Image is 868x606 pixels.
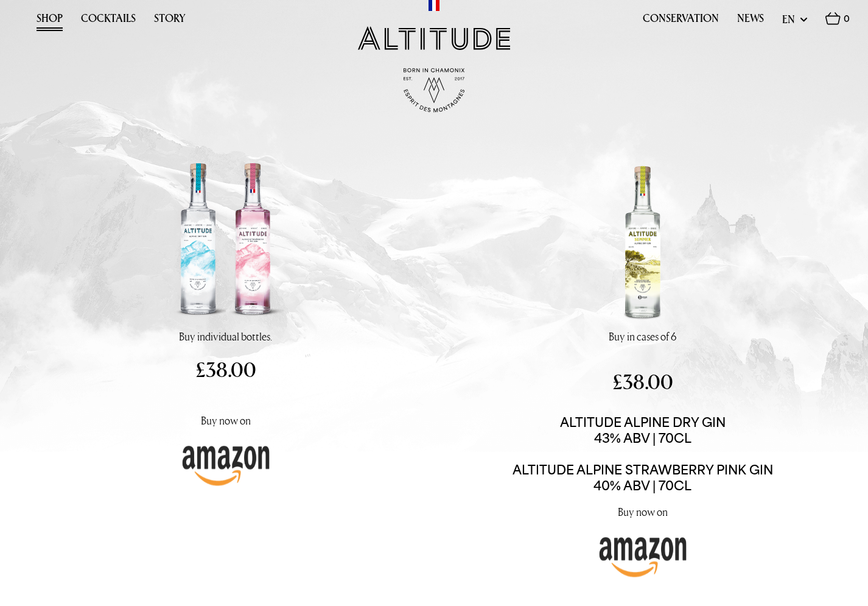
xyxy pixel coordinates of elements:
[404,68,464,113] img: Born in Chamonix - Est. 2017 - Espirit des Montagnes
[195,356,256,384] span: £38.00
[513,415,773,493] span: Altitude Alpine Dry Gin 43% ABV | 70CL Altitude Alpine Strawberry Pink Gin 40% ABV | 70cl
[597,530,688,579] img: amazon_defalut.png
[737,12,764,31] a: News
[643,12,719,31] a: Conservation
[513,414,773,493] a: Altitude Alpine Dry Gin43% ABV | 70CLAltitude Alpine Strawberry Pink Gin40% ABV | 70cl
[609,329,676,344] p: Buy in cases of 6
[37,12,63,31] a: Shop
[612,368,673,396] span: £38.00
[491,504,795,520] p: Buy now on
[81,12,136,31] a: Cocktails
[154,12,186,31] a: Story
[825,12,850,32] a: 0
[825,12,841,25] img: Basket
[180,439,271,488] img: amazon_defalut.png
[74,413,378,428] p: Buy now on
[179,329,272,344] p: Buy individual bottles.
[358,26,510,50] img: Altitude Gin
